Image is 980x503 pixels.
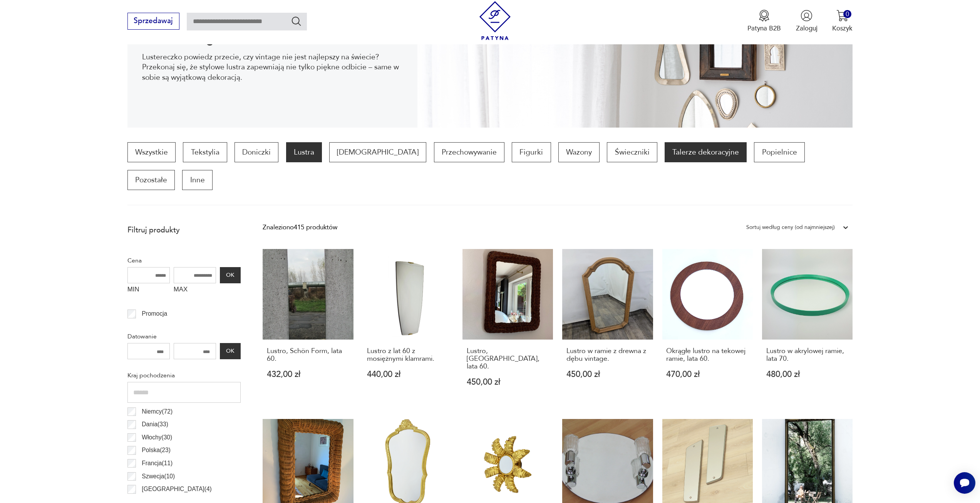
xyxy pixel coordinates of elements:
button: Szukaj [291,15,302,27]
p: Patyna B2B [747,24,781,33]
label: MIN [127,283,170,298]
p: Zaloguj [796,24,818,33]
p: 450,00 zł [467,378,549,386]
label: MAX [174,283,216,298]
div: 0 [843,10,851,18]
a: Ikona medaluPatyna B2B [747,10,781,33]
img: Ikonka użytkownika [801,10,812,22]
p: Filtruj produkty [127,225,241,235]
a: Okrągłe lustro na tekowej ramie, lata 60.Okrągłe lustro na tekowej ramie, lata 60.470,00 zł [662,249,753,404]
p: Niemcy ( 72 ) [142,407,173,417]
button: OK [220,343,241,359]
a: Lustro w akrylowej ramie, lata 70.Lustro w akrylowej ramie, lata 70.480,00 zł [762,249,853,404]
iframe: Smartsupp widget button [954,472,975,494]
a: Talerze dekoracyjne [665,142,747,162]
p: Włochy ( 30 ) [142,432,172,442]
p: Francja ( 11 ) [142,458,173,468]
img: Ikona koszyka [836,10,848,22]
h3: Lustro z lat 60 z mosiężnymi klamrami. [367,347,449,363]
p: 480,00 zł [766,370,849,379]
button: Sprzedawaj [127,13,179,30]
h1: Lustra Vintage [142,34,403,45]
p: [GEOGRAPHIC_DATA] ( 4 ) [142,484,211,494]
p: Lustereczko powiedz przecie, czy vintage nie jest najlepszy na świecie? Przekonaj się, że stylowe... [142,52,403,82]
button: Patyna B2B [747,10,781,33]
button: Zaloguj [796,10,818,33]
a: Figurki [512,142,551,162]
h3: Lustro, [GEOGRAPHIC_DATA], lata 60. [467,347,549,371]
a: Wszystkie [127,142,176,162]
a: Lustro, Włochy, lata 60.Lustro, [GEOGRAPHIC_DATA], lata 60.450,00 zł [462,249,553,404]
a: Pozostałe [127,170,175,190]
button: 0Koszyk [832,10,853,33]
p: Polska ( 23 ) [142,445,171,455]
h3: Lustro, Schön Form, lata 60. [267,347,349,363]
a: Inne [182,170,212,190]
a: Lustro w ramie z drewna z dębu vintage.Lustro w ramie z drewna z dębu vintage.450,00 zł [562,249,653,404]
p: Cena [127,256,241,266]
a: Sprzedawaj [127,19,179,25]
p: Szwecja ( 10 ) [142,471,175,481]
a: Świeczniki [607,142,657,162]
button: OK [220,267,241,283]
p: Kraj pochodzenia [127,370,241,380]
p: Koszyk [832,24,853,33]
a: Lustra [286,142,322,162]
a: [DEMOGRAPHIC_DATA] [329,142,426,162]
a: Tekstylia [183,142,227,162]
a: Doniczki [235,142,278,162]
h3: Okrągłe lustro na tekowej ramie, lata 60. [666,347,749,363]
div: Znaleziono 415 produktów [263,222,337,232]
img: Ikona medalu [758,10,770,22]
p: 470,00 zł [666,370,749,379]
p: Promocja [142,309,167,319]
a: Lustro z lat 60 z mosiężnymi klamrami.Lustro z lat 60 z mosiężnymi klamrami.440,00 zł [363,249,453,404]
h3: Lustro w ramie z drewna z dębu vintage. [566,347,649,363]
p: 450,00 zł [566,370,649,379]
a: Przechowywanie [434,142,504,162]
div: Sortuj według ceny (od najmniejszej) [746,222,835,232]
a: Lustro, Schön Form, lata 60.Lustro, Schön Form, lata 60.432,00 zł [263,249,353,404]
a: Popielnice [754,142,804,162]
p: Dania ( 33 ) [142,419,168,429]
img: Patyna - sklep z meblami i dekoracjami vintage [476,1,514,40]
p: 432,00 zł [267,370,349,379]
h3: Lustro w akrylowej ramie, lata 70. [766,347,849,363]
a: Wazony [558,142,600,162]
p: Datowanie [127,331,241,342]
p: 440,00 zł [367,370,449,379]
